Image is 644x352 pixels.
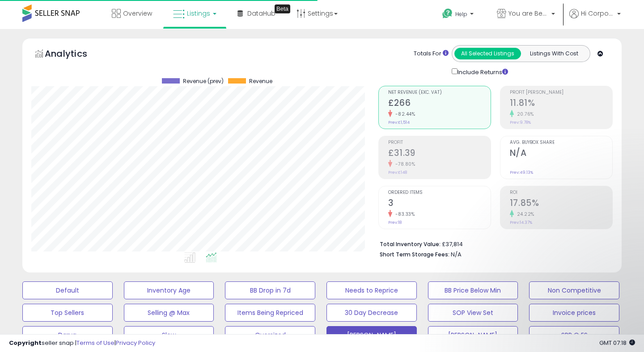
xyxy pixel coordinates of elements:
[22,304,113,322] button: Top Sellers
[76,339,114,347] a: Terms of Use
[326,281,417,299] button: Needs to Reprice
[392,211,415,218] small: -83.33%
[510,120,531,125] small: Prev: 9.78%
[380,240,441,248] b: Total Inventory Value:
[225,281,315,299] button: BB Drop in 7d
[124,326,214,344] button: Slow
[514,211,534,218] small: 24.22%
[514,111,534,117] small: 20.76%
[445,67,519,77] div: Include Returns
[510,170,533,175] small: Prev: 49.13%
[123,9,152,18] span: Overview
[392,161,415,168] small: -78.80%
[454,48,521,59] button: All Selected Listings
[124,304,214,322] button: Selling @ Max
[187,9,210,18] span: Listings
[225,326,315,344] button: Oversized
[9,339,155,348] div: seller snap | |
[451,250,462,259] span: N/A
[388,198,491,210] h2: 3
[22,281,113,299] button: Default
[380,238,606,249] li: £37,814
[183,78,224,84] span: Revenue (prev)
[510,98,612,110] h2: 11.81%
[510,140,612,145] span: Avg. Buybox Share
[326,326,417,344] button: [PERSON_NAME]
[388,220,402,225] small: Prev: 18
[388,140,491,145] span: Profit
[380,251,449,258] b: Short Term Storage Fees:
[388,170,407,175] small: Prev: £148
[116,339,155,347] a: Privacy Policy
[510,148,612,160] h2: N/A
[581,9,614,18] span: Hi Corporate
[9,339,42,347] strong: Copyright
[510,220,532,225] small: Prev: 14.37%
[249,78,272,84] span: Revenue
[510,190,612,195] span: ROI
[392,111,415,117] small: -82.44%
[124,281,214,299] button: Inventory Age
[275,4,290,13] div: Tooltip anchor
[428,281,518,299] button: BB Price Below Min
[529,281,619,299] button: Non Competitive
[508,9,549,18] span: You are Beautiful ([GEOGRAPHIC_DATA])
[388,120,410,125] small: Prev: £1,514
[414,50,449,58] div: Totals For
[510,90,612,95] span: Profit [PERSON_NAME]
[442,8,453,19] i: Get Help
[510,198,612,210] h2: 17.85%
[435,1,483,29] a: Help
[388,90,491,95] span: Net Revenue (Exc. VAT)
[247,9,275,18] span: DataHub
[22,326,113,344] button: Darya
[455,10,467,18] span: Help
[521,48,587,59] button: Listings With Cost
[388,190,491,195] span: Ordered Items
[388,98,491,110] h2: £266
[569,9,621,29] a: Hi Corporate
[45,47,105,62] h5: Analytics
[326,304,417,322] button: 30 Day Decrease
[388,148,491,160] h2: £31.39
[225,304,315,322] button: Items Being Repriced
[428,304,518,322] button: SOP View Set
